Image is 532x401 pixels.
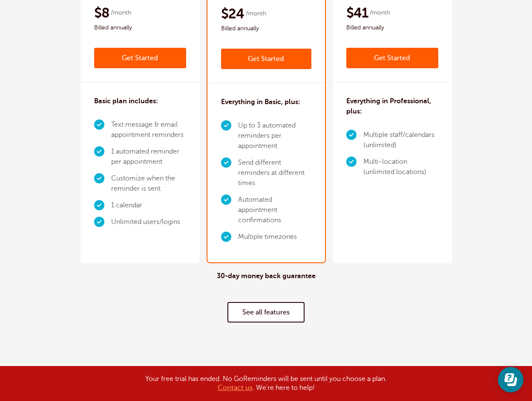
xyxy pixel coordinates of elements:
[363,127,438,154] li: Multiple staff/calendars (unlimited)
[498,367,523,392] iframe: Resource center
[346,96,438,116] h3: Everything in Professional, plus:
[227,302,305,323] a: See all features
[111,197,186,214] li: 1 calendar
[111,170,186,197] li: Customize when the reminder is sent
[346,4,368,21] span: $41
[111,8,131,18] span: /month
[221,97,300,107] h3: Everything in Basic, plus:
[111,214,186,230] li: Unlimited users/logins
[346,48,438,68] a: Get Started
[238,117,311,154] li: Up to 3 automated reminders per appointment
[370,8,390,18] span: /month
[246,9,266,19] span: /month
[94,23,186,33] span: Billed annually
[238,154,311,192] li: Send different reminders at different times
[221,23,311,34] span: Billed annually
[238,192,311,229] li: Automated appointment confirmations
[217,272,316,280] h4: 30-day money back guarantee
[94,48,186,68] a: Get Started
[94,96,158,106] h3: Basic plan includes:
[363,154,438,180] li: Multi-location (unlimited locations)
[221,5,244,22] span: $24
[218,384,253,392] a: Contact us
[53,375,479,392] div: Your free trial has ended. No GoReminders will be sent until you choose a plan. . We're here to h...
[221,49,311,69] a: Get Started
[111,143,186,170] li: 1 automated reminder per appointment
[346,23,438,33] span: Billed annually
[111,116,186,143] li: Text message & email appointment reminders
[238,229,311,245] li: Multiple timezones
[94,4,110,21] span: $8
